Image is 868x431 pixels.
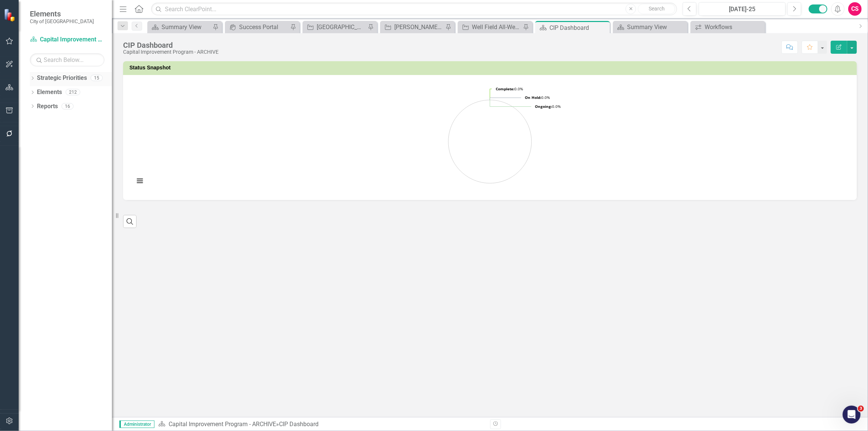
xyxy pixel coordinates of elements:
[30,53,104,66] input: Search Below...
[699,2,786,16] button: [DATE]-25
[123,49,219,55] div: Capital Improvement Program - ARCHIVE
[37,74,87,82] a: Strategic Priorities
[496,86,514,91] tspan: Complete:
[30,35,104,44] a: Capital Improvement Program - ARCHIVE
[858,406,864,412] span: 3
[162,22,211,32] div: Summary View
[37,102,58,111] a: Reports
[227,22,288,32] a: Success Portal
[149,22,211,32] a: Summary View
[123,41,219,49] div: CIP Dashboard
[239,22,288,32] div: Success Portal
[692,22,763,32] a: Workflows
[134,175,145,186] button: View chart menu, Chart
[279,421,319,428] div: CIP Dashboard
[525,95,541,100] tspan: On Hold:
[62,103,73,109] div: 16
[496,86,523,91] text: 0.0%
[91,75,103,81] div: 15
[30,18,94,24] small: City of [GEOGRAPHIC_DATA]
[472,22,521,32] div: Well Field All-Weather Improvements
[169,421,276,428] a: Capital Improvement Program - ARCHIVE
[4,8,17,21] img: ClearPoint Strategy
[119,421,154,428] span: Administrator
[535,104,552,109] tspan: Ongoing:
[131,81,849,193] div: Chart. Highcharts interactive chart.
[304,22,366,32] a: [GEOGRAPHIC_DATA] Complete Street Project
[549,23,608,32] div: CIP Dashboard
[701,5,783,14] div: [DATE]-25
[131,81,849,193] svg: Interactive chart
[129,65,853,71] h3: Status Snapshot
[843,406,861,424] iframe: Intercom live chat
[460,22,521,32] a: Well Field All-Weather Improvements
[638,4,675,14] button: Search
[649,6,665,12] span: Search
[705,22,763,32] div: Workflows
[66,89,80,96] div: 212
[151,3,677,16] input: Search ClearPoint...
[615,22,686,32] a: Summary View
[317,22,366,32] div: [GEOGRAPHIC_DATA] Complete Street Project
[848,2,862,16] button: CS
[30,9,94,18] span: Elements
[525,95,550,100] text: 0.0%
[382,22,444,32] a: [PERSON_NAME] Vista Submersible Pump Repl and Wet Well Rehabilitation
[158,420,485,429] div: »
[535,104,561,109] text: 0.0%
[627,22,686,32] div: Summary View
[37,88,62,97] a: Elements
[394,22,444,32] div: [PERSON_NAME] Vista Submersible Pump Repl and Wet Well Rehabilitation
